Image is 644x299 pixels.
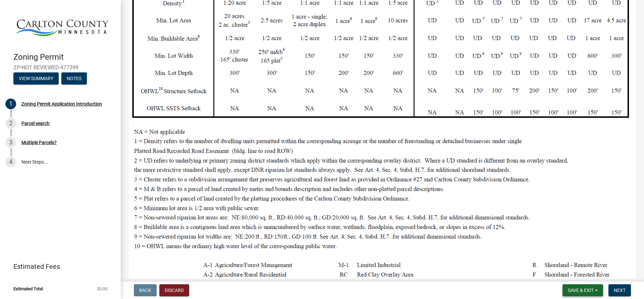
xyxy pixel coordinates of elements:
a: Estimated Fees [5,260,110,273]
div: 2 [5,118,16,129]
div: Multiple Parcels? [21,140,57,145]
button: Save & Exit [562,284,603,296]
div: Zoning Permit Application Introduction [21,102,102,106]
wm-modal-confirm: Notes [61,76,87,82]
button: View Summary [13,72,59,84]
button: Back [134,284,157,296]
img: Carlton County, Minnesota [13,7,110,45]
wm-modal-confirm: Summary [13,76,59,82]
h4: Zoning Permit [13,52,115,62]
span: Estimated Total [13,287,43,291]
span: Save & Exit [568,288,594,293]
span: ZP-NOT REVIEWED-477399 [13,64,107,71]
button: Notes [61,72,87,84]
span: Back [139,288,151,293]
button: Discard [159,284,189,296]
div: 1 [5,99,16,109]
span: $0.00 [97,287,107,291]
div: 3 [5,137,16,148]
span: Next [614,288,626,293]
div: Parcel search [21,121,50,126]
div: 4 [5,157,16,167]
button: Next [608,284,631,296]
